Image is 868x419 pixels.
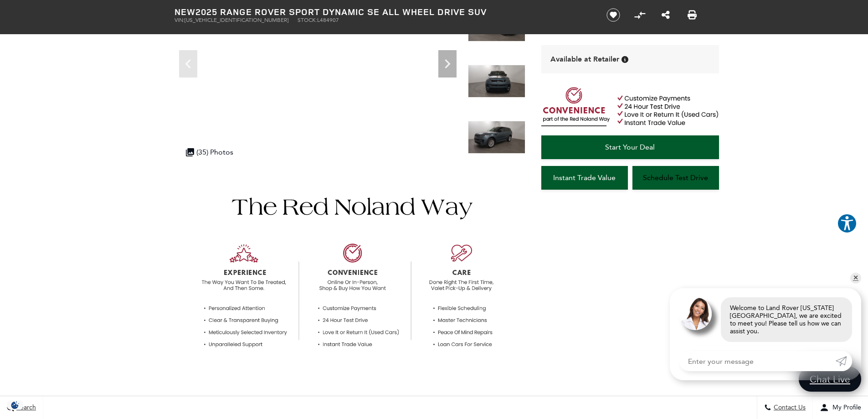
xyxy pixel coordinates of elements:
span: Schedule Test Drive [643,173,708,182]
a: Start Your Deal [541,135,719,159]
span: Start Your Deal [605,143,655,151]
span: VIN: [175,17,185,23]
a: Print this New 2025 Range Rover Sport Dynamic SE All Wheel Drive SUV [688,10,697,21]
button: Save vehicle [603,8,623,22]
iframe: YouTube video player [541,194,719,338]
span: My Profile [829,404,861,412]
span: L484907 [317,17,339,23]
img: Agent profile photo [679,297,712,330]
strong: New [175,5,195,18]
div: Vehicle is in stock and ready for immediate delivery. Due to demand, availability is subject to c... [621,56,628,63]
button: Compare Vehicle [633,8,647,22]
a: Instant Trade Value [541,166,628,190]
span: Instant Trade Value [553,173,616,182]
img: New 2025 Giola Green LAND ROVER Dynamic SE image 4 [468,121,525,154]
img: Opt-Out Icon [5,400,26,410]
a: Schedule Test Drive [632,166,719,190]
button: Explore your accessibility options [837,213,857,233]
img: New 2025 Giola Green LAND ROVER Dynamic SE image 3 [468,65,525,98]
aside: Accessibility Help Desk [837,213,857,235]
span: [US_VEHICLE_IDENTIFICATION_NUMBER] [185,17,288,23]
input: Enter your message [679,351,836,371]
span: Available at Retailer [550,54,619,64]
div: Next [438,50,457,78]
a: Submit [836,351,852,371]
section: Click to Open Cookie Consent Modal [5,400,26,410]
a: Share this New 2025 Range Rover Sport Dynamic SE All Wheel Drive SUV [662,10,670,21]
span: Stock: [298,17,317,23]
div: (35) Photos [181,143,238,161]
button: Open user profile menu [813,396,868,419]
div: Welcome to Land Rover [US_STATE][GEOGRAPHIC_DATA], we are excited to meet you! Please tell us how... [721,297,852,342]
h1: 2025 Range Rover Sport Dynamic SE All Wheel Drive SUV [175,7,591,17]
span: Contact Us [771,404,806,412]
